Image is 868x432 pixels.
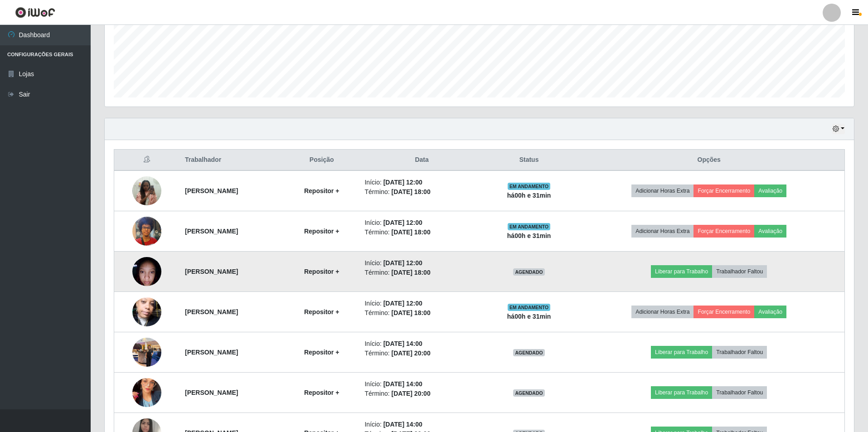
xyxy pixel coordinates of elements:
[132,333,161,371] img: 1755095833793.jpeg
[304,308,339,316] strong: Repositor +
[132,171,161,210] img: 1748098636928.jpeg
[383,421,422,428] time: [DATE] 14:00
[364,339,479,349] li: Início:
[383,259,422,267] time: [DATE] 12:00
[507,192,551,199] strong: há 00 h e 31 min
[364,268,479,277] li: Término:
[304,228,339,235] strong: Repositor +
[513,268,545,276] span: AGENDADO
[631,184,693,197] button: Adicionar Horas Extra
[693,184,754,197] button: Forçar Encerramento
[507,232,551,239] strong: há 00 h e 31 min
[651,346,712,359] button: Liberar para Trabalho
[185,187,238,194] strong: [PERSON_NAME]
[364,228,479,237] li: Término:
[754,184,786,197] button: Avaliação
[364,218,479,228] li: Início:
[364,178,479,187] li: Início:
[185,308,238,316] strong: [PERSON_NAME]
[507,313,551,320] strong: há 00 h e 31 min
[383,219,422,226] time: [DATE] 12:00
[179,150,284,171] th: Trabalhador
[573,150,844,171] th: Opções
[132,252,161,291] img: 1753224440001.jpeg
[364,308,479,318] li: Término:
[392,349,431,357] time: [DATE] 20:00
[364,420,479,429] li: Início:
[364,258,479,268] li: Início:
[132,286,161,338] img: 1753494056504.jpeg
[364,299,479,308] li: Início:
[693,306,754,318] button: Forçar Encerramento
[392,390,431,397] time: [DATE] 20:00
[364,187,479,197] li: Término:
[754,306,786,318] button: Avaliação
[185,268,238,275] strong: [PERSON_NAME]
[383,300,422,307] time: [DATE] 12:00
[631,306,693,318] button: Adicionar Horas Extra
[132,367,161,418] img: 1755793919031.jpeg
[15,7,55,18] img: CoreUI Logo
[513,349,545,356] span: AGENDADO
[651,265,712,278] button: Liberar para Trabalho
[185,228,238,235] strong: [PERSON_NAME]
[508,304,551,311] span: EM ANDAMENTO
[631,225,693,238] button: Adicionar Horas Extra
[693,225,754,238] button: Forçar Encerramento
[392,269,431,276] time: [DATE] 18:00
[383,380,422,388] time: [DATE] 14:00
[364,379,479,389] li: Início:
[392,228,431,236] time: [DATE] 18:00
[185,389,238,396] strong: [PERSON_NAME]
[359,150,484,171] th: Data
[712,386,767,399] button: Trabalhador Faltou
[304,268,339,275] strong: Repositor +
[132,212,161,250] img: 1751330520607.jpeg
[364,389,479,398] li: Término:
[304,349,339,356] strong: Repositor +
[508,183,551,190] span: EM ANDAMENTO
[304,187,339,194] strong: Repositor +
[383,340,422,347] time: [DATE] 14:00
[508,223,551,230] span: EM ANDAMENTO
[284,150,359,171] th: Posição
[754,225,786,238] button: Avaliação
[651,386,712,399] button: Liberar para Trabalho
[185,349,238,356] strong: [PERSON_NAME]
[513,389,545,397] span: AGENDADO
[383,179,422,186] time: [DATE] 12:00
[485,150,574,171] th: Status
[364,349,479,358] li: Término:
[712,265,767,278] button: Trabalhador Faltou
[392,309,431,316] time: [DATE] 18:00
[304,389,339,396] strong: Repositor +
[392,188,431,195] time: [DATE] 18:00
[712,346,767,359] button: Trabalhador Faltou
